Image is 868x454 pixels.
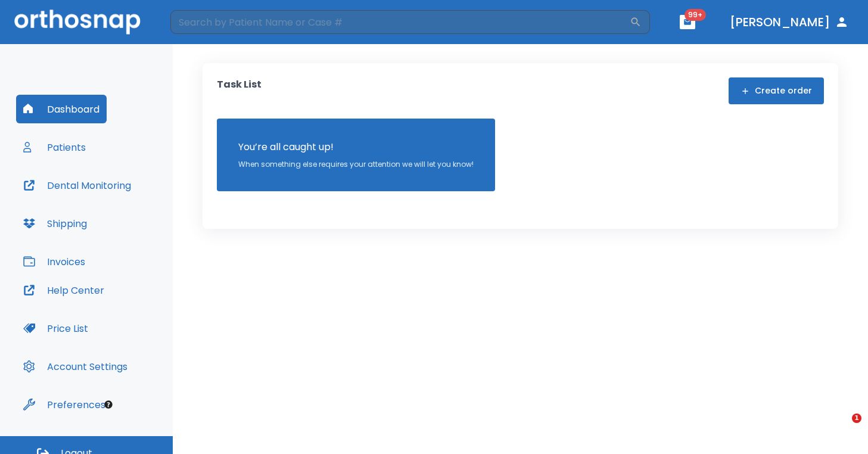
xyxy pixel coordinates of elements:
button: Help Center [16,276,111,304]
button: Create order [729,77,824,104]
button: Patients [16,133,93,161]
button: Preferences [16,390,113,419]
p: When something else requires your attention we will let you know! [238,159,474,170]
iframe: Intercom live chat [827,413,856,442]
button: Price List [16,314,95,343]
button: Account Settings [16,352,135,381]
button: Invoices [16,247,92,276]
button: Dental Monitoring [16,171,138,200]
p: Task List [217,77,262,104]
div: Tooltip anchor [103,399,114,410]
span: 1 [852,413,861,423]
span: 99+ [685,9,706,21]
button: [PERSON_NAME] [725,11,854,33]
button: Dashboard [16,95,107,123]
img: Orthosnap [14,10,141,34]
p: You’re all caught up! [238,140,474,154]
button: Shipping [16,209,94,238]
input: Search by Patient Name or Case # [170,10,630,34]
